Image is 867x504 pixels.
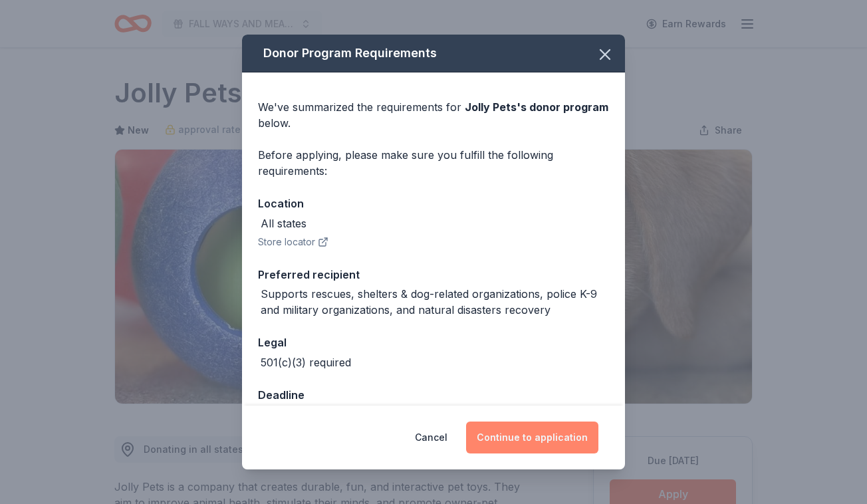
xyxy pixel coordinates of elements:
button: Store locator [258,234,328,250]
div: Before applying, please make sure you fulfill the following requirements: [258,147,609,179]
div: Donor Program Requirements [242,35,625,72]
div: Supports rescues, shelters & dog-related organizations, police K-9 and military organizations, an... [261,286,609,318]
div: Deadline [258,386,609,404]
div: Preferred recipient [258,266,609,283]
button: Continue to application [466,422,598,453]
div: All states [261,215,307,231]
span: Jolly Pets 's donor program [465,100,608,114]
div: Legal [258,334,609,351]
div: We've summarized the requirements for below. [258,99,609,131]
button: Cancel [415,422,447,453]
div: Location [258,195,609,212]
div: 501(c)(3) required [261,354,351,370]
